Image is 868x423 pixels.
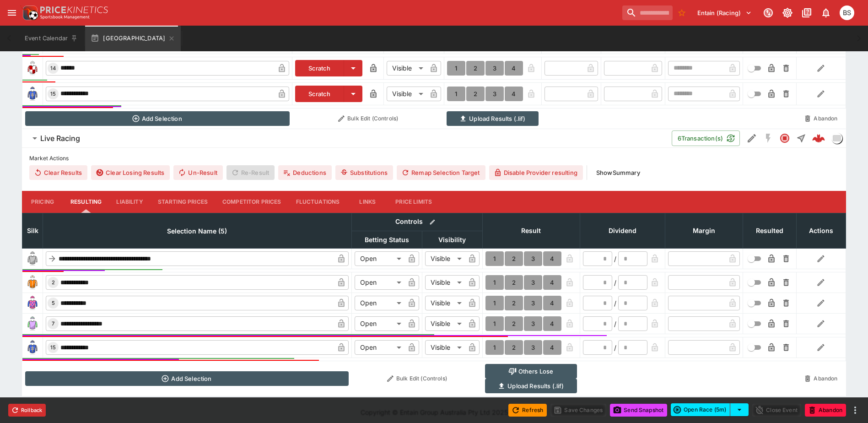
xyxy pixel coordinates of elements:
button: Scratch [295,60,344,76]
button: [GEOGRAPHIC_DATA] [85,26,181,51]
div: Brendan Scoble [840,5,854,20]
th: Margin [665,213,743,248]
div: / [614,298,616,308]
button: 3 [485,87,504,101]
img: logo-cerberus--red.svg [812,132,825,145]
button: Refresh [508,404,547,417]
th: Actions [796,213,846,248]
button: SGM Disabled [760,130,776,146]
img: PriceKinetics Logo [20,4,38,22]
img: PriceKinetics [40,6,108,13]
button: Links [347,191,388,213]
button: 3 [524,340,542,355]
button: Add Selection [25,371,349,386]
button: 4 [543,316,561,331]
div: / [614,343,616,352]
img: Sportsbook Management [40,15,90,19]
button: Substitutions [335,165,393,180]
img: blank-silk.png [25,251,40,266]
button: select merge strategy [730,403,749,416]
th: Result [482,213,580,248]
button: Select Tenant [692,5,757,20]
label: Market Actions [29,152,839,165]
button: Documentation [798,5,815,21]
th: Dividend [580,213,665,248]
button: 4 [543,340,561,355]
button: Deductions [278,165,332,180]
button: 1 [447,87,465,101]
button: 4 [543,251,561,266]
div: a537a1e3-99a6-40a0-9adc-0d8e1ffc7456 [812,132,825,145]
span: 5 [50,300,57,306]
div: Visible [387,87,426,101]
button: Send Snapshot [610,404,667,417]
button: Others Lose [485,364,577,379]
img: runner 7 [25,316,40,331]
span: Visibility [428,234,476,245]
button: Clear Losing Results [91,165,170,180]
button: Abandon [799,371,843,386]
button: Event Calendar [19,26,83,51]
div: Visible [425,296,465,310]
button: 4 [505,61,523,76]
button: 4 [543,296,561,310]
div: / [614,319,616,329]
button: 6Transaction(s) [672,130,740,146]
div: Open [355,316,404,331]
th: Silk [22,213,43,248]
button: 3 [524,275,542,290]
button: open drawer [4,5,20,21]
div: split button [671,403,749,416]
button: 3 [524,296,542,310]
button: Starting Prices [151,191,215,213]
button: 3 [524,316,542,331]
button: Remap Selection Target [397,165,485,180]
span: 15 [49,344,58,351]
button: 1 [485,296,504,310]
span: 14 [49,65,58,71]
span: 2 [50,279,57,286]
div: liveracing [831,133,842,144]
button: 1 [485,251,504,266]
button: Liability [109,191,150,213]
div: Open [355,275,404,290]
button: Fluctuations [289,191,347,213]
button: No Bookmarks [674,5,689,20]
button: Straight [793,130,809,146]
div: Visible [425,251,465,266]
button: Bulk Edit (Controls) [354,371,480,386]
div: Visible [425,316,465,331]
div: Visible [425,340,465,355]
img: liveracing [832,133,842,143]
button: 3 [485,61,504,76]
button: Abandon [805,404,846,417]
button: 1 [485,316,504,331]
button: 2 [505,340,523,355]
button: 2 [505,316,523,331]
button: 4 [505,87,523,101]
div: / [614,254,616,264]
img: runner 14 [25,61,40,76]
button: Add Selection [25,111,290,126]
span: Re-Result [226,165,275,180]
button: Toggle light/dark mode [779,5,796,21]
div: Visible [425,275,465,290]
img: runner 2 [25,275,40,290]
button: Un-Result [173,165,222,180]
button: Pricing [22,191,63,213]
button: 2 [505,275,523,290]
button: 1 [485,340,504,355]
button: ShowSummary [591,165,646,180]
th: Resulted [743,213,796,248]
button: Scratch [295,86,344,102]
a: a537a1e3-99a6-40a0-9adc-0d8e1ffc7456 [809,129,828,147]
button: Resulting [63,191,109,213]
button: 1 [485,275,504,290]
img: runner 15 [25,340,40,355]
div: Open [355,251,404,266]
div: / [614,278,616,287]
button: Closed [776,130,793,146]
button: Brendan Scoble [837,3,857,23]
button: 3 [524,251,542,266]
button: Notifications [818,5,834,21]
